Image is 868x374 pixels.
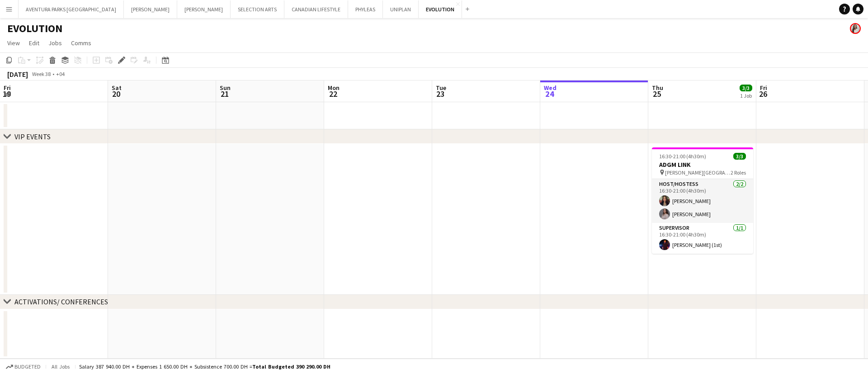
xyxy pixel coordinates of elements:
[231,0,284,18] button: SELECTION ARTS
[14,132,51,141] div: VIP EVENTS
[652,84,663,92] span: Thu
[436,84,446,92] span: Tue
[652,179,753,223] app-card-role: Host/Hostess2/216:30-21:00 (4h30m)[PERSON_NAME][PERSON_NAME]
[177,0,231,18] button: [PERSON_NAME]
[665,169,731,176] span: [PERSON_NAME][GEOGRAPHIC_DATA]
[740,92,752,99] div: 1 Job
[7,70,28,79] div: [DATE]
[740,85,752,91] span: 3/3
[220,84,231,92] span: Sun
[79,363,330,370] div: Salary 387 940.00 DH + Expenses 1 650.00 DH + Subsistence 700.00 DH =
[7,22,62,35] h1: EVOLUTION
[434,89,446,99] span: 23
[659,153,706,160] span: 16:30-21:00 (4h30m)
[218,89,231,99] span: 21
[30,71,52,77] span: Week 38
[71,39,91,47] span: Comms
[67,37,95,49] a: Comms
[45,37,66,49] a: Jobs
[5,362,42,372] button: Budgeted
[124,0,177,18] button: [PERSON_NAME]
[56,71,65,77] div: +04
[651,89,663,99] span: 25
[14,364,41,370] span: Budgeted
[252,363,330,370] span: Total Budgeted 390 290.00 DH
[4,37,24,49] a: View
[4,84,11,92] span: Fri
[328,84,340,92] span: Mon
[14,297,108,306] div: ACTIVATIONS/ CONFERENCES
[284,0,348,18] button: CANADIAN LIFESTYLE
[110,89,122,99] span: 20
[419,0,462,18] button: EVOLUTION
[25,37,43,49] a: Edit
[383,0,419,18] button: UNIPLAN
[652,161,753,169] h3: ADGM LINK
[652,223,753,254] app-card-role: Supervisor1/116:30-21:00 (4h30m)[PERSON_NAME] (1st)
[48,39,62,47] span: Jobs
[760,84,767,92] span: Fri
[29,39,39,47] span: Edit
[544,84,557,92] span: Wed
[850,23,861,34] app-user-avatar: Ines de Puybaudet
[50,363,71,370] span: All jobs
[759,89,767,99] span: 26
[326,89,340,99] span: 22
[731,169,746,176] span: 2 Roles
[2,89,11,99] span: 19
[652,147,753,254] app-job-card: 16:30-21:00 (4h30m)3/3ADGM LINK [PERSON_NAME][GEOGRAPHIC_DATA]2 RolesHost/Hostess2/216:30-21:00 (...
[542,89,557,99] span: 24
[7,39,20,47] span: View
[733,153,746,160] span: 3/3
[112,84,122,92] span: Sat
[348,0,383,18] button: PHYLEAS
[19,0,124,18] button: AVENTURA PARKS [GEOGRAPHIC_DATA]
